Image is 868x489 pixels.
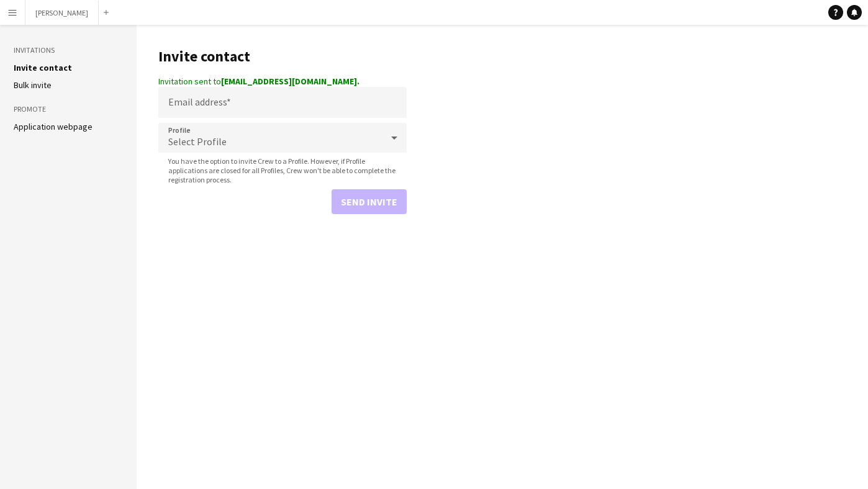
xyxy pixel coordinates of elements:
[158,156,407,184] span: You have the option to invite Crew to a Profile. However, if Profile applications are closed for ...
[221,76,359,87] strong: [EMAIL_ADDRESS][DOMAIN_NAME].
[168,135,227,148] span: Select Profile
[14,121,93,132] a: Application webpage
[158,47,407,66] h1: Invite contact
[25,1,99,25] button: [PERSON_NAME]
[14,45,123,56] h3: Invitations
[14,104,123,115] h3: Promote
[158,76,407,87] div: Invitation sent to
[14,79,52,91] a: Bulk invite
[14,62,72,73] a: Invite contact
